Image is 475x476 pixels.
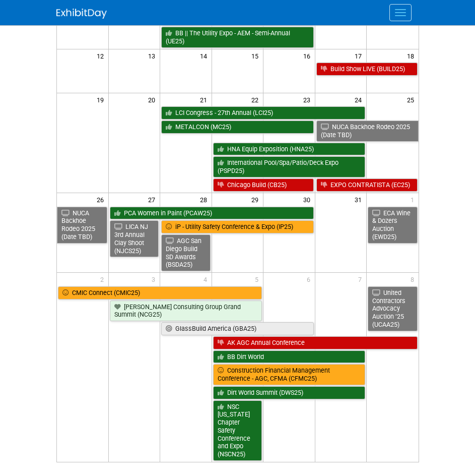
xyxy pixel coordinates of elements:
[147,93,160,106] span: 20
[302,49,315,62] span: 16
[58,286,262,300] a: CMIC Connect (CMIC25)
[99,273,108,285] span: 2
[406,93,419,106] span: 25
[161,234,211,271] a: AGC San Diego Build SD Awards (BSDA25)
[316,63,418,76] a: Build Show LIVE (BUILD25)
[254,273,263,285] span: 5
[357,273,366,285] span: 7
[147,49,160,62] span: 13
[96,49,108,62] span: 12
[213,143,366,156] a: HNA Equip Exposition (HNA25)
[302,93,315,106] span: 23
[250,93,263,106] span: 22
[213,350,366,364] a: BB Dirt World
[354,93,366,106] span: 24
[213,386,366,399] a: Dirt World Summit (DWS25)
[199,49,212,62] span: 14
[410,273,419,285] span: 8
[368,207,417,244] a: ECA Wine & Dozers Auction (EWD25)
[96,193,108,206] span: 26
[250,193,263,206] span: 29
[161,322,314,335] a: GlassBuild America (GBA25)
[213,178,314,192] a: Chicago Build (CB25)
[354,49,366,62] span: 17
[110,301,262,321] a: [PERSON_NAME] Consulting Group Grand Summit (NCG25)
[110,220,159,257] a: LICA NJ 3rd Annual Clay Shoot (NJCS25)
[306,273,315,285] span: 6
[213,156,366,177] a: International Pool/Spa/Patio/Deck Expo (PSPD25)
[250,49,263,62] span: 15
[56,9,107,19] img: ExhibitDay
[199,93,212,106] span: 21
[406,49,419,62] span: 18
[389,4,412,21] button: Menu
[161,27,314,47] a: BB || The Utility Expo - AEM - Semi-Annual (UE25)
[316,178,418,192] a: EXPO CONTRATISTA (EC25)
[151,273,160,285] span: 3
[161,106,365,120] a: LCI Congress - 27th Annual (LCI25)
[161,121,314,134] a: METALCON (MC25)
[354,193,366,206] span: 31
[202,273,212,285] span: 4
[213,400,262,461] a: NSC [US_STATE] Chapter Safety Conference and Expo (NSCN25)
[368,286,417,331] a: United Contractors Advocacy Auction ’25 (UCAA25)
[410,193,419,206] span: 1
[147,193,160,206] span: 27
[316,121,419,141] a: NUCA Backhoe Rodeo 2025 (Date TBD)
[110,207,314,220] a: PCA Women in Paint (PCAW25)
[57,207,107,244] a: NUCA Backhoe Rodeo 2025 (Date TBD)
[199,193,212,206] span: 28
[213,364,366,385] a: Construction Financial Management Conference - AGC, CFMA (CFMC25)
[302,193,315,206] span: 30
[213,336,418,349] a: AK AGC Annual Conference
[161,220,314,233] a: iP - Utility Safety Conference & Expo (IP25)
[96,93,108,106] span: 19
